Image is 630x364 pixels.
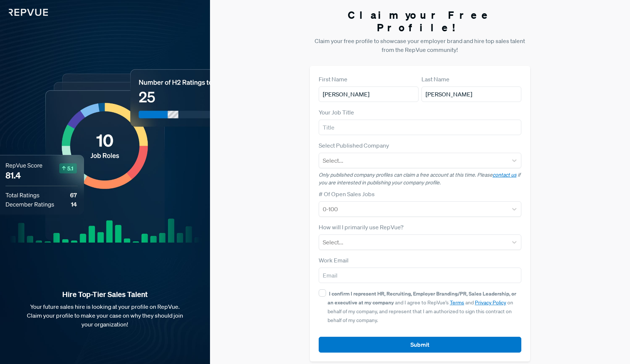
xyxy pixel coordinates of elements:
[328,290,516,324] span: and I agree to RepVue’s and on behalf of my company, and represent that I am authorized to sign t...
[319,86,419,102] input: First Name
[493,172,517,178] a: contact us
[319,171,522,187] p: Only published company profiles can claim a free account at this time. Please if you are interest...
[310,36,531,54] p: Claim your free profile to showcase your employer brand and hire top sales talent from the RepVue...
[421,75,449,84] label: Last Name
[319,120,522,135] input: Title
[310,9,531,33] h3: Claim your Free Profile!
[475,299,506,306] a: Privacy Policy
[12,302,198,329] p: Your future sales hire is looking at your profile on RepVue. Claim your profile to make your case...
[12,290,198,299] strong: Hire Top-Tier Sales Talent
[319,190,375,198] label: # Of Open Sales Jobs
[319,75,347,84] label: First Name
[450,299,464,306] a: Terms
[328,290,516,306] strong: I confirm I represent HR, Recruiting, Employer Branding/PR, Sales Leadership, or an executive at ...
[421,86,521,102] input: Last Name
[319,256,349,265] label: Work Email
[319,268,522,283] input: Email
[319,141,389,150] label: Select Published Company
[319,108,354,117] label: Your Job Title
[319,337,522,353] button: Submit
[319,223,403,232] label: How will I primarily use RepVue?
